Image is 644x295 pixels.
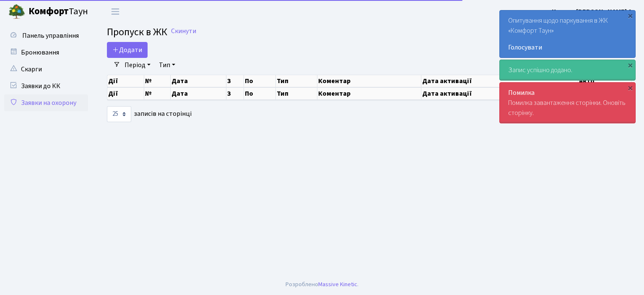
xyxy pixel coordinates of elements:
th: Дата активації [421,75,578,87]
th: Коментар [317,75,421,87]
div: Опитування щодо паркування в ЖК «Комфорт Таун» [500,10,635,57]
th: Коментар [317,87,421,100]
a: Заявки на охорону [4,94,88,111]
div: × [626,11,634,20]
a: Скинути [171,27,196,35]
div: Розроблено . [286,280,358,289]
a: Тип [156,58,179,72]
div: × [626,84,634,92]
th: № [144,75,171,87]
a: Період [121,58,154,72]
b: Цитрус [PERSON_NAME] А. [552,7,634,16]
th: Дії [107,87,144,100]
div: × [626,61,634,69]
span: Додати [112,45,142,55]
span: Таун [29,5,88,19]
select: записів на сторінці [107,106,131,122]
span: Панель управління [22,31,79,40]
th: З [226,75,244,87]
th: Тип [276,75,318,87]
a: Додати [107,42,148,58]
th: Дії [107,75,144,87]
div: Помилка завантаження сторінки. Оновіть сторінку. [500,83,635,123]
th: Дата активації [421,87,578,100]
th: Дата [171,87,226,100]
th: № [144,87,171,100]
img: logo.png [8,3,25,20]
a: Голосувати [508,42,627,52]
th: З [226,87,244,100]
a: Massive Kinetic [318,280,357,289]
a: Панель управління [4,27,88,44]
a: Бронювання [4,44,88,61]
th: Дата [171,75,226,87]
label: записів на сторінці [107,106,192,122]
b: Комфорт [29,5,69,18]
a: Заявки до КК [4,78,88,94]
th: Тип [276,87,318,100]
strong: Помилка [508,88,535,97]
span: Пропуск в ЖК [107,25,167,39]
a: Скарги [4,61,88,78]
a: Цитрус [PERSON_NAME] А. [552,7,634,17]
th: По [244,87,275,100]
th: По [244,75,275,87]
div: Запис успішно додано. [500,60,635,80]
button: Переключити навігацію [105,5,126,18]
